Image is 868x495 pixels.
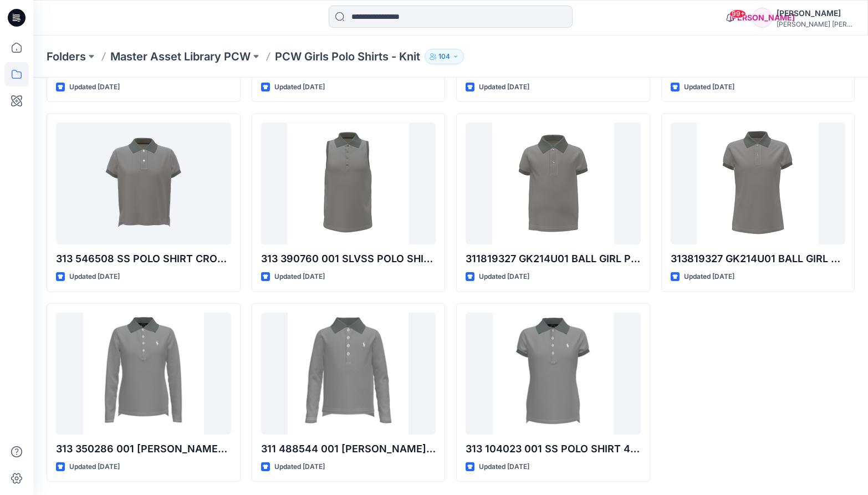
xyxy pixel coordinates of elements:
[261,123,436,244] a: 313 390760 001 SLVSS POLO SHIRT
[479,461,529,473] p: Updated [DATE]
[466,441,641,457] p: 313 104023 001 SS POLO SHIRT 4 BTNS ENGLISH PLACKET
[684,271,734,283] p: Updated [DATE]
[56,313,231,435] a: 313 350286 001 LS POLO SHIRT 4 BTNS ENGLISH PLACKET
[56,441,231,457] p: 313 350286 001 [PERSON_NAME] SHIRT 4 BTNS ENGLISH PLACKET
[425,49,464,64] button: 104
[69,81,120,93] p: Updated [DATE]
[274,461,325,473] p: Updated [DATE]
[261,441,436,457] p: 311 488544 001 [PERSON_NAME] SHIRT 4 BTNS ENGLISH PLACKET
[479,271,529,283] p: Updated [DATE]
[466,251,641,267] p: 311819327 GK214U01 BALL GIRL POLO
[466,313,641,435] a: 313 104023 001 SS POLO SHIRT 4 BTNS ENGLISH PLACKET
[777,20,854,28] div: [PERSON_NAME] [PERSON_NAME]
[684,81,734,93] p: Updated [DATE]
[752,8,772,28] div: [PERSON_NAME]
[69,461,120,473] p: Updated [DATE]
[261,313,436,435] a: 311 488544 001 LS POLO SHIRT 4 BTNS ENGLISH PLACKET
[69,271,120,283] p: Updated [DATE]
[110,49,251,64] a: Master Asset Library PCW
[261,251,436,267] p: 313 390760 001 SLVSS POLO SHIRT
[729,9,746,18] span: 99+
[56,123,231,244] a: 313 546508 SS POLO SHIRT CROPPED
[56,251,231,267] p: 313 546508 SS POLO SHIRT CROPPED
[438,50,450,63] p: 104
[47,49,86,64] a: Folders
[671,251,846,267] p: 313819327 GK214U01 BALL GIRL POLO
[671,123,846,244] a: 313819327 GK214U01 BALL GIRL POLO
[479,81,529,93] p: Updated [DATE]
[274,271,325,283] p: Updated [DATE]
[274,81,325,93] p: Updated [DATE]
[275,49,420,64] p: PCW Girls Polo Shirts - Knit
[466,123,641,244] a: 311819327 GK214U01 BALL GIRL POLO
[777,7,854,20] div: [PERSON_NAME]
